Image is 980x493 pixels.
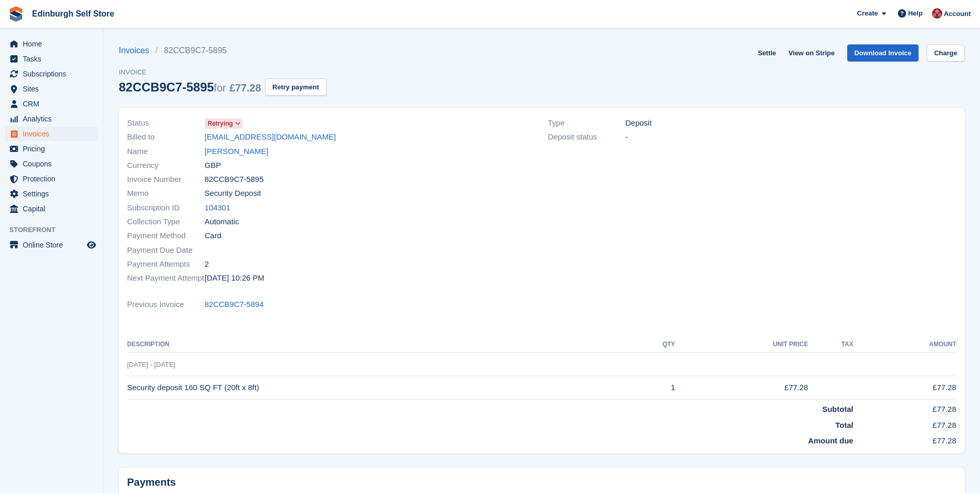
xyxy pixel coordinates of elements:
span: Invoice Number [127,174,205,186]
span: Security Deposit [205,188,261,199]
span: Tasks [23,52,85,66]
img: Lucy Michalec [932,8,942,19]
a: Preview store [85,239,98,251]
span: Name [127,146,205,158]
a: Retrying [205,117,243,129]
td: Security deposit 160 SQ FT (20ft x 8ft) [127,376,627,399]
span: Subscription ID [127,202,205,214]
span: Sites [23,82,85,96]
span: Type [548,117,626,129]
span: Memo [127,188,205,199]
span: Deposit status [548,131,626,143]
button: Retry payment [265,79,326,96]
strong: Subtotal [822,405,853,413]
h2: Payments [127,476,956,489]
a: menu [5,112,98,126]
span: £77.28 [229,82,261,94]
span: Card [205,230,222,242]
span: Collection Type [127,216,205,228]
span: GBP [205,160,221,172]
span: Retrying [208,119,233,128]
span: - [626,131,628,143]
a: 104301 [205,202,230,214]
th: QTY [627,336,675,353]
a: Settle [754,44,780,61]
span: Pricing [23,142,85,156]
td: £77.28 [853,431,956,447]
a: [EMAIL_ADDRESS][DOMAIN_NAME] [205,131,336,143]
span: Subscriptions [23,67,85,81]
img: stora-icon-8386f47178a22dfd0bd8f6a31ec36ba5ce8667c1dd55bd0f319d3a0aa187defe.svg [8,6,24,22]
span: Protection [23,172,85,186]
span: Currency [127,160,205,172]
a: menu [5,127,98,141]
a: menu [5,187,98,201]
a: Charge [927,44,965,61]
span: Billed to [127,131,205,143]
span: Payment Method [127,230,205,242]
span: CRM [23,97,85,111]
td: £77.28 [853,415,956,432]
span: Coupons [23,157,85,171]
a: menu [5,172,98,186]
span: Online Store [23,238,85,252]
a: menu [5,52,98,66]
a: Download Invoice [847,44,919,61]
span: Home [23,37,85,51]
span: 82CCB9C7-5895 [205,174,263,186]
th: Unit Price [675,336,808,353]
span: Next Payment Attempt [127,272,205,284]
a: 82CCB9C7-5894 [205,299,263,311]
a: Edinburgh Self Store [28,5,118,22]
span: Help [908,8,923,19]
span: Status [127,117,205,129]
a: menu [5,37,98,51]
a: View on Stripe [784,44,838,61]
td: £77.28 [853,399,956,415]
a: menu [5,202,98,216]
span: 2 [205,258,209,270]
a: menu [5,97,98,111]
td: £77.28 [675,376,808,399]
th: Tax [808,336,853,353]
th: Description [127,336,627,353]
a: menu [5,157,98,171]
td: 1 [627,376,675,399]
a: menu [5,82,98,96]
span: Payment Attempts [127,258,205,270]
span: Previous Invoice [127,299,205,311]
nav: breadcrumbs [119,44,326,57]
span: Account [944,9,971,19]
span: Capital [23,202,85,216]
span: Storefront [9,225,103,235]
span: Analytics [23,112,85,126]
span: [DATE] - [DATE] [127,361,175,368]
a: menu [5,142,98,156]
span: Payment Due Date [127,244,205,256]
time: 2025-09-02 21:26:50 UTC [205,272,265,284]
a: menu [5,67,98,81]
strong: Amount due [808,436,853,445]
span: Automatic [205,216,239,228]
a: menu [5,238,98,252]
span: Settings [23,187,85,201]
td: £77.28 [853,376,956,399]
span: Invoice [119,67,326,78]
span: Invoices [23,127,85,141]
a: [PERSON_NAME] [205,146,268,158]
span: for [214,82,226,94]
div: 82CCB9C7-5895 [119,80,261,94]
span: Deposit [626,117,652,129]
th: Amount [853,336,956,353]
a: Invoices [119,44,155,57]
strong: Total [835,421,853,429]
span: Create [857,8,878,19]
